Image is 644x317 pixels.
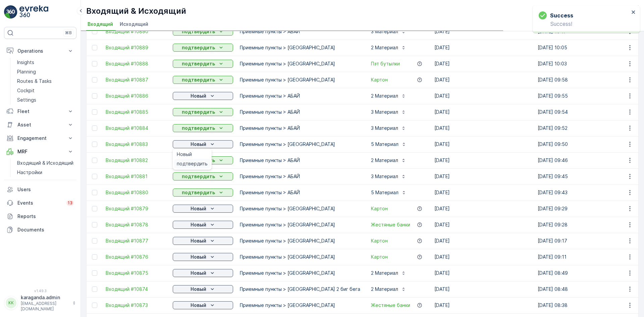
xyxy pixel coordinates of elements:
span: v 1.49.3 [4,289,76,293]
td: [DATE] [431,233,534,249]
p: Новый [191,286,206,293]
span: Жестяные банки [371,221,410,228]
p: Fleet [17,108,63,115]
td: [DATE] 10:03 [534,56,638,72]
button: подтвердить [173,76,233,84]
td: Приемные пункты > [GEOGRAPHIC_DATA] 2 биг бега [236,281,364,297]
td: [DATE] 10:05 [534,40,638,56]
a: Events13 [4,196,76,210]
span: Пэт бутылки [371,60,400,67]
p: подтвердить [182,189,215,196]
p: 5 Материал [371,141,398,148]
p: подтвердить [182,60,215,67]
div: Toggle Row Selected [92,190,97,195]
a: Входящий #10882 [106,157,166,164]
a: Входящий #10888 [106,60,166,67]
p: подтвердить [182,44,215,51]
a: Входящий #10878 [106,221,166,228]
td: Приемные пункты > АБАЙ [236,152,364,168]
td: [DATE] 09:28 [534,217,638,233]
div: Toggle Row Selected [92,286,97,292]
p: Настройки [17,169,42,176]
span: Входящий #10881 [106,173,166,180]
span: Входящий #10879 [106,205,166,212]
span: Входящий #10877 [106,237,166,244]
p: Success! [539,21,629,27]
a: Входящий #10883 [106,141,166,148]
td: [DATE] 09:54 [534,104,638,120]
p: Cockpit [17,87,35,94]
button: Новый [173,253,233,261]
td: Приемные пункты > АБАЙ [236,104,364,120]
div: Toggle Row Selected [92,222,97,227]
td: [DATE] [431,136,534,152]
button: Новый [173,237,233,245]
td: [DATE] 09:43 [534,184,638,201]
span: Входящий #10889 [106,44,166,51]
td: [DATE] [431,217,534,233]
div: Toggle Row Selected [92,61,97,66]
a: Settings [14,95,76,105]
a: Входящий & Исходящий [14,158,76,168]
td: [DATE] 09:55 [534,88,638,104]
a: Картон [371,237,388,244]
td: Приемные пункты > [GEOGRAPHIC_DATA] [236,249,364,265]
a: Картон [371,76,388,83]
p: 2 Материал [371,270,398,276]
td: [DATE] 09:17 [534,233,638,249]
button: KKkaraganda.admin[EMAIL_ADDRESS][DOMAIN_NAME] [4,294,76,312]
span: Входящий #10880 [106,189,166,196]
p: подтвердить [182,109,215,115]
a: Входящий #10885 [106,109,166,115]
button: 2 Материал [367,155,410,166]
td: Приемные пункты > [GEOGRAPHIC_DATA] [236,72,364,88]
a: Настройки [14,168,76,177]
p: Новый [191,254,206,260]
button: 2 Материал [367,268,410,278]
a: Reports [4,210,76,223]
td: [DATE] [431,281,534,297]
div: KK [6,298,16,308]
a: Insights [14,58,76,67]
p: Новый [191,93,206,99]
td: [DATE] 09:46 [534,152,638,168]
button: подтвердить [173,44,233,52]
a: Cockpit [14,86,76,95]
a: Картон [371,205,388,212]
button: 3 Материал [367,107,410,117]
span: подтвердить [177,160,208,167]
p: Engagement [17,135,63,142]
p: 2 Материал [371,286,398,293]
button: Новый [173,301,233,309]
button: подтвердить [173,28,233,36]
button: Новый [173,92,233,100]
div: Toggle Row Selected [92,45,97,50]
div: Toggle Row Selected [92,77,97,83]
a: Входящий #10886 [106,93,166,99]
button: Engagement [4,131,76,145]
td: [DATE] [431,104,534,120]
p: Новый [191,270,206,276]
h3: Success [550,11,573,19]
button: 3 Материал [367,171,410,182]
img: logo [4,5,17,19]
div: Toggle Row Selected [92,174,97,179]
button: подтвердить [173,108,233,116]
button: Operations [4,44,76,58]
td: [DATE] 09:45 [534,168,638,184]
p: karaganda.admin [21,294,69,301]
td: [DATE] 09:58 [534,72,638,88]
button: 3 Материал [367,123,410,134]
p: 3 Материал [371,173,398,180]
td: Приемные пункты > [GEOGRAPHIC_DATA] [236,297,364,313]
p: подтвердить [182,28,215,35]
span: Жестяные банки [371,302,410,309]
button: 2 Материал [367,284,410,295]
